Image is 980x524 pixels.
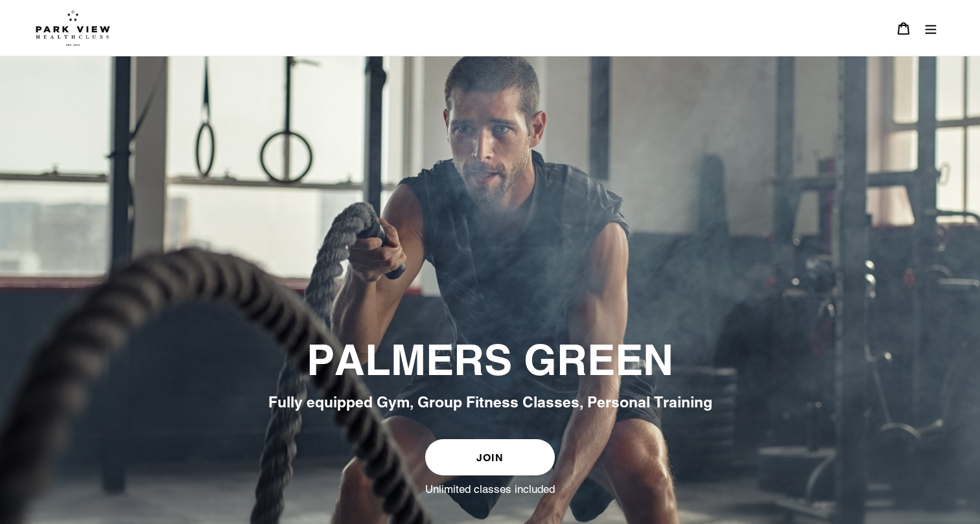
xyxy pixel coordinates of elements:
[268,393,712,411] span: Fully equipped Gym, Group Fitness Classes, Personal Training
[917,14,944,42] button: Menu
[36,10,110,46] img: Park view health clubs is a gym near you.
[425,439,555,475] a: JOIN
[425,482,555,496] label: Unlimited classes included
[137,336,843,386] h2: PALMERS GREEN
